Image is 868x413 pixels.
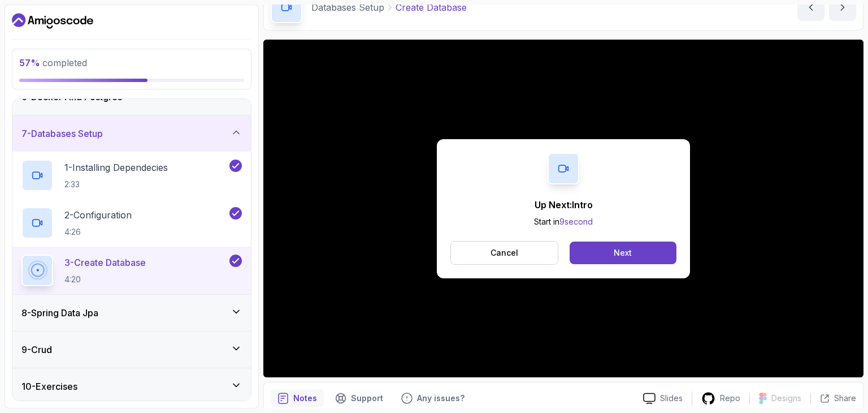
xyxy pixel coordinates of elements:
p: 4:26 [64,226,132,238]
iframe: 3 - Create Database [263,40,863,377]
a: Repo [692,392,749,406]
p: 4:20 [64,274,146,285]
button: Next [570,242,676,264]
p: Repo [720,393,740,404]
span: 9 second [559,217,593,226]
button: 2-Configuration4:26 [21,207,242,239]
p: Start in [534,216,593,227]
p: Support [351,393,383,404]
p: 1 - Installing Dependecies [64,161,168,174]
p: Up Next: Intro [534,198,593,212]
h3: 9 - Crud [21,343,52,356]
p: Slides [660,393,683,404]
button: 8-Spring Data Jpa [12,295,251,331]
p: Any issues? [417,393,465,404]
a: Slides [634,393,692,405]
p: 3 - Create Database [64,256,146,269]
button: 9-Crud [12,332,251,368]
button: 7-Databases Setup [12,115,251,152]
h3: 8 - Spring Data Jpa [21,306,98,320]
button: 3-Create Database4:20 [21,255,242,286]
button: Share [810,393,856,404]
p: Notes [293,393,317,404]
span: 57 % [19,57,40,68]
button: 10-Exercises [12,368,251,405]
h3: 10 - Exercises [21,380,77,393]
h3: 7 - Databases Setup [21,127,103,140]
div: Next [614,247,632,259]
p: Designs [771,393,801,404]
p: Databases Setup [311,1,384,14]
p: 2:33 [64,179,168,190]
a: Dashboard [12,12,93,30]
button: Cancel [450,241,558,265]
p: Share [834,393,856,404]
p: Create Database [396,1,467,14]
button: 1-Installing Dependecies2:33 [21,160,242,191]
button: notes button [271,389,324,407]
button: Support button [328,389,390,407]
p: 2 - Configuration [64,208,132,222]
span: completed [19,57,87,68]
p: Cancel [491,247,518,259]
button: Feedback button [394,389,471,407]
